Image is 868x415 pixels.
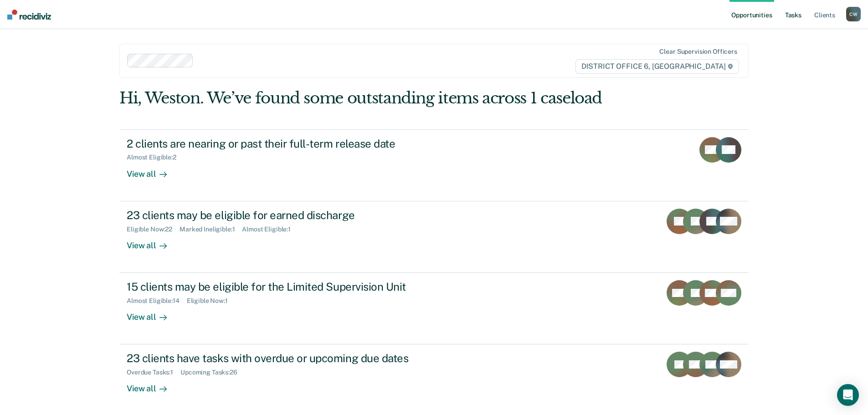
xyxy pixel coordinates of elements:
[180,225,242,233] div: Marked Ineligible : 1
[119,89,623,108] div: Hi, Weston. We’ve found some outstanding items across 1 caseload
[846,7,861,21] div: C W
[127,352,447,365] div: 23 clients have tasks with overdue or upcoming due dates
[119,273,749,344] a: 15 clients may be eligible for the Limited Supervision UnitAlmost Eligible:14Eligible Now:1View all
[242,225,298,233] div: Almost Eligible : 1
[127,369,180,376] div: Overdue Tasks : 1
[7,10,51,20] img: Recidiviz
[127,209,447,222] div: 23 clients may be eligible for earned discharge
[127,297,187,305] div: Almost Eligible : 14
[127,137,447,150] div: 2 clients are nearing or past their full-term release date
[837,384,859,406] div: Open Intercom Messenger
[127,280,447,293] div: 15 clients may be eligible for the Limited Supervision Unit
[127,376,178,394] div: View all
[180,369,245,376] div: Upcoming Tasks : 26
[119,129,749,201] a: 2 clients are nearing or past their full-term release dateAlmost Eligible:2View all
[187,297,235,305] div: Eligible Now : 1
[127,233,178,251] div: View all
[119,201,749,273] a: 23 clients may be eligible for earned dischargeEligible Now:22Marked Ineligible:1Almost Eligible:...
[127,154,184,161] div: Almost Eligible : 2
[846,7,861,21] button: CW
[575,59,739,74] span: DISTRICT OFFICE 6, [GEOGRAPHIC_DATA]
[127,161,178,179] div: View all
[659,48,737,56] div: Clear supervision officers
[127,305,178,323] div: View all
[127,225,180,233] div: Eligible Now : 22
